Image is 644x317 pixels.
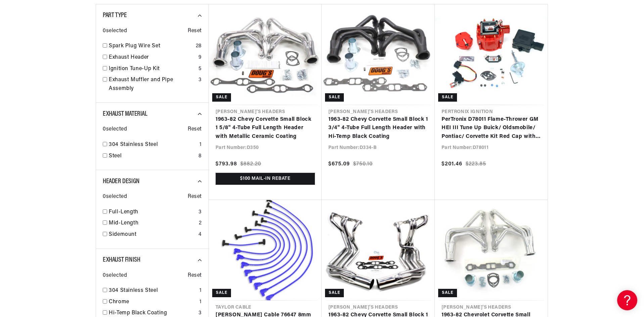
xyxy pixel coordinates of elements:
div: 1 [199,141,202,149]
div: 1 [199,286,202,295]
span: Part Type [103,12,127,19]
a: Ignition Tune-Up Kit [109,65,196,73]
span: 0 selected [103,193,127,201]
div: 1 [199,298,202,307]
div: 9 [198,53,202,62]
span: Reset [188,193,202,201]
a: Spark Plug Wire Set [109,42,193,51]
a: 1963-82 Chevy Corvette Small Block 1 3/4" 4-Tube Full Length Header with Hi-Temp Black Coating [328,115,428,141]
div: 3 [198,208,202,217]
a: Steel [109,152,196,161]
div: 8 [198,152,202,161]
span: Exhaust Finish [103,257,140,263]
span: 0 selected [103,125,127,134]
span: 0 selected [103,271,127,280]
a: Chrome [109,298,197,307]
a: 304 Stainless Steel [109,286,197,295]
a: Mid-Length [109,219,196,228]
div: 4 [198,230,202,239]
a: PerTronix D78011 Flame-Thrower GM HEI III Tune Up Buick/ Oldsmobile/ Pontiac/ Corvette Kit Red Ca... [442,115,541,141]
div: 5 [198,65,202,73]
span: Reset [188,271,202,280]
a: Sidemount [109,230,196,239]
div: 28 [196,42,202,51]
div: 2 [199,219,202,228]
span: Reset [188,125,202,134]
span: 0 selected [103,27,127,36]
a: 1963-82 Chevy Corvette Small Block 1 5/8" 4-Tube Full Length Header with Metallic Ceramic Coating [216,115,315,141]
a: Exhaust Header [109,53,196,62]
span: Exhaust Material [103,111,147,117]
a: Full-Length [109,208,196,217]
span: Reset [188,27,202,36]
span: Header Design [103,178,140,185]
div: 3 [198,76,202,85]
a: 304 Stainless Steel [109,141,197,149]
a: Exhaust Muffler and Pipe Assembly [109,76,196,93]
